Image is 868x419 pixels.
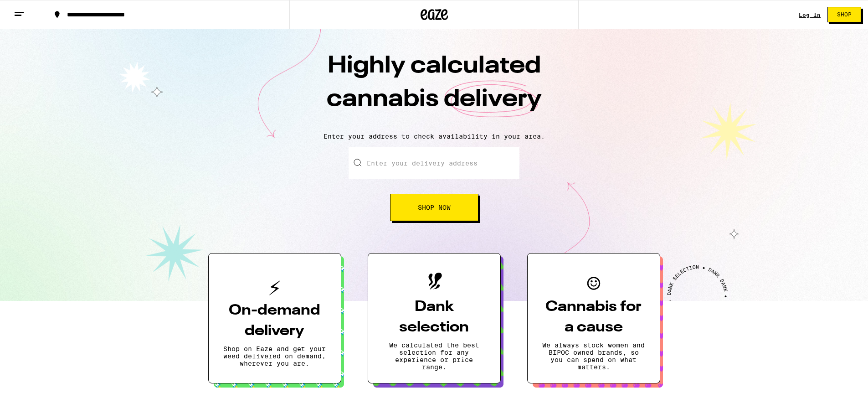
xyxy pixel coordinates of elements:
[383,297,486,338] h3: Dank selection
[799,12,821,18] a: Log In
[9,133,859,140] p: Enter your address to check availability in your area.
[542,297,645,338] h3: Cannabis for a cause
[223,345,326,367] p: Shop on Eaze and get your weed delivered on demand, wherever you are.
[223,300,326,341] h3: On-demand delivery
[208,253,341,383] button: On-demand deliveryShop on Eaze and get your weed delivered on demand, wherever you are.
[368,253,501,383] button: Dank selectionWe calculated the best selection for any experience or price range.
[837,12,852,17] span: Shop
[542,341,645,371] p: We always stock women and BIPOC owned brands, so you can spend on what matters.
[390,194,478,221] button: Shop Now
[821,7,868,22] a: Shop
[275,50,594,125] h1: Highly calculated cannabis delivery
[527,253,660,383] button: Cannabis for a causeWe always stock women and BIPOC owned brands, so you can spend on what matters.
[383,341,486,371] p: We calculated the best selection for any experience or price range.
[418,204,451,211] span: Shop Now
[349,147,519,179] input: Enter your delivery address
[827,7,861,22] button: Shop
